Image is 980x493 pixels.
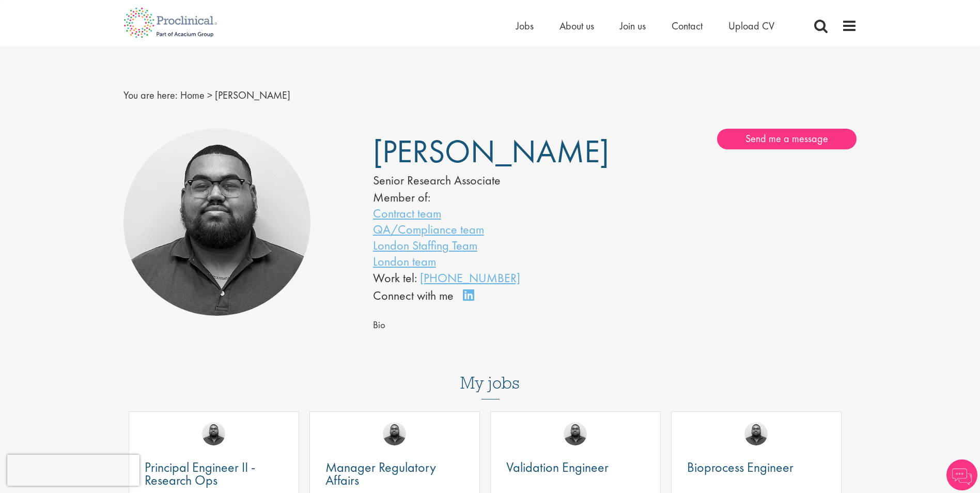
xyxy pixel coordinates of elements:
a: Principal Engineer II - Research Ops [145,461,283,487]
span: [PERSON_NAME] [215,88,290,102]
a: QA/Compliance team [373,221,484,237]
span: Validation Engineer [506,458,609,476]
span: Work tel: [373,270,417,286]
img: Ashley Bennett [383,422,406,445]
span: You are here: [123,88,178,102]
div: Senior Research Associate [373,172,584,189]
span: [PERSON_NAME] [373,131,609,172]
a: Contract team [373,205,441,221]
a: Contact [672,19,703,33]
a: Upload CV [728,19,774,33]
h3: My jobs [123,374,857,392]
a: Jobs [516,19,534,33]
a: London Staffing Team [373,237,477,253]
a: About us [559,19,594,33]
img: Ashley Bennett [202,422,225,445]
a: Bioprocess Engineer [687,461,826,474]
img: Chatbot [946,459,977,490]
span: Bioprocess Engineer [687,458,794,476]
span: Bio [373,319,385,331]
a: Manager Regulatory Affairs [325,461,464,487]
label: Member of: [373,189,430,205]
a: [PHONE_NUMBER] [420,270,520,286]
a: London team [373,253,436,269]
span: > [207,88,212,102]
span: Manager Regulatory Affairs [325,458,436,489]
img: Ashley Bennett [123,129,311,316]
a: breadcrumb link [180,88,205,102]
a: Validation Engineer [506,461,645,474]
a: Join us [620,19,646,33]
img: Ashley Bennett [744,422,768,445]
img: Ashley Bennett [564,422,587,445]
iframe: reCAPTCHA [7,455,139,486]
a: Send me a message [717,129,857,149]
span: Principal Engineer II - Research Ops [145,458,255,489]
